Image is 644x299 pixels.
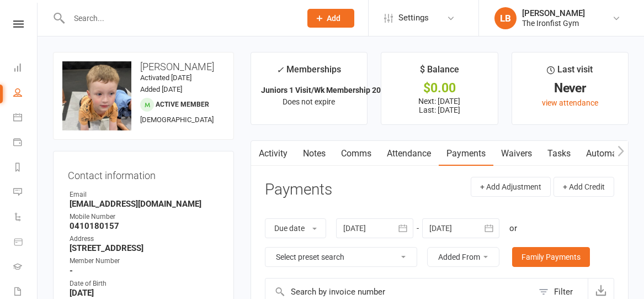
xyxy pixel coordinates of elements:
input: Search... [66,11,293,26]
a: Activity [251,141,295,166]
button: + Add Adjustment [471,177,551,197]
div: LB [494,7,517,29]
a: Automations [578,141,644,166]
i: ✓ [276,65,284,75]
a: Payments [13,131,38,156]
button: + Add Credit [553,177,614,197]
strong: [STREET_ADDRESS] [70,243,219,253]
strong: - [70,266,219,276]
img: image1760165506.png [62,61,131,130]
div: Email [70,190,219,200]
span: Does not expire [283,97,335,106]
div: Filter [554,285,573,298]
a: Waivers [493,141,540,166]
a: Tasks [540,141,578,166]
a: People [13,81,38,106]
div: $ Balance [420,62,459,82]
div: Memberships [276,62,341,83]
a: Payments [439,141,493,166]
a: Notes [295,141,333,166]
div: Address [70,234,219,244]
a: Product Sales [13,230,38,255]
div: Member Number [70,256,219,266]
div: Last visit [547,62,593,82]
strong: Juniors 1 Visit/Wk Membership 2025 [261,86,390,95]
div: $0.00 [391,82,487,94]
h3: Payments [265,181,332,198]
a: Attendance [379,141,439,166]
span: Settings [398,6,429,30]
a: view attendance [542,98,598,107]
h3: [PERSON_NAME] [62,61,225,72]
div: [PERSON_NAME] [522,8,585,18]
strong: [EMAIL_ADDRESS][DOMAIN_NAME] [70,199,219,209]
button: Add [307,9,354,28]
div: Mobile Number [70,212,219,222]
div: Date of Birth [70,279,219,289]
button: Added From [427,247,499,267]
h3: Contact information [68,166,219,181]
button: Due date [265,218,326,238]
span: [DEMOGRAPHIC_DATA] [140,116,214,124]
a: Family Payments [512,247,590,267]
div: The Ironfist Gym [522,18,585,28]
div: or [509,222,517,235]
strong: 0410180157 [70,221,219,231]
div: Never [522,82,618,94]
a: Reports [13,156,38,181]
strong: [DATE] [70,288,219,298]
time: Activated [DATE] [140,74,191,82]
span: Active member [156,101,209,108]
a: Comms [333,141,379,166]
time: Added [DATE] [140,85,182,93]
a: Calendar [13,106,38,131]
a: Dashboard [13,56,38,81]
p: Next: [DATE] Last: [DATE] [391,97,487,114]
span: Add [327,14,340,23]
